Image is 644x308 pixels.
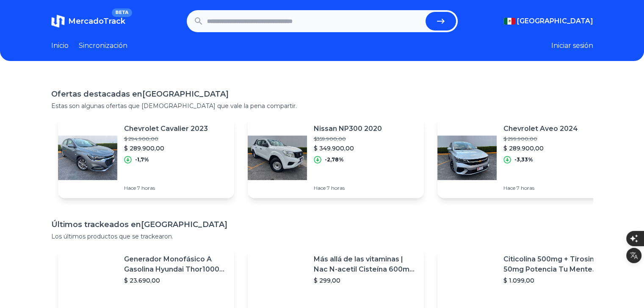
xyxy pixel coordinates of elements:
[503,185,515,191] font: Hace
[135,156,149,163] font: -1,7%
[124,144,164,152] font: $ 289.900,00
[51,220,141,229] font: Últimos trackeados en
[51,14,125,28] a: MercadoTrackBETA
[314,136,346,142] font: $359.900,00
[142,89,229,99] font: [GEOGRAPHIC_DATA]
[517,17,593,25] font: [GEOGRAPHIC_DATA]
[58,117,234,198] a: Imagen destacadaChevrolet Cavalier 2023$ 294.900,00$ 289.900,00-1,7%Hace 7 horas
[79,41,127,51] a: Sincronización
[58,128,117,187] img: Imagen destacada
[503,125,578,133] font: Chevrolet Aveo 2024
[141,220,227,229] font: [GEOGRAPHIC_DATA]
[503,144,544,152] font: $ 289.900,00
[517,185,534,191] font: 7 horas
[314,144,354,152] font: $ 349.900,00
[51,233,173,240] font: Los últimos productos que se trackearon.
[51,42,69,50] font: Inicio
[124,125,208,133] font: Chevrolet Cavalier 2023
[314,277,340,284] font: $ 299,00
[314,185,326,191] font: Hace
[551,41,593,51] button: Iniciar sesión
[51,41,69,51] a: Inicio
[503,277,534,284] font: $ 1.099,00
[124,185,136,191] font: Hace
[551,42,593,50] font: Iniciar sesión
[124,277,160,284] font: $ 23.690,00
[503,18,515,25] img: Mexico
[514,156,533,163] font: -3,33%
[327,185,345,191] font: 7 horas
[51,89,142,99] font: Ofertas destacadas en
[437,128,497,187] img: Imagen destacada
[248,128,307,187] img: Imagen destacada
[503,16,593,26] button: [GEOGRAPHIC_DATA]
[248,117,424,198] a: Imagen destacadaNissan NP300 2020$359.900,00$ 349.900,00-2,78%Hace 7 horas
[68,17,125,26] font: MercadoTrack
[503,136,537,142] font: $ 299.900,00
[79,42,127,50] font: Sincronización
[51,14,65,28] img: MercadoTrack
[51,102,297,110] font: Estas son algunas ofertas que [DEMOGRAPHIC_DATA] que vale la pena compartir.
[137,185,155,191] font: 7 horas
[124,255,224,283] font: Generador Monofásico A Gasolina Hyundai Thor10000 P 11.5 Kw
[503,255,598,283] font: Citicolina 500mg + Tirosina 50mg Potencia Tu Mente (120caps) Sabor Sin Sabor
[115,10,128,15] font: BETA
[437,117,614,198] a: Imagen destacadaChevrolet Aveo 2024$ 299.900,00$ 289.900,00-3,33%Hace 7 horas
[124,136,158,142] font: $ 294.900,00
[314,125,382,133] font: Nissan NP300 2020
[325,156,344,163] font: -2,78%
